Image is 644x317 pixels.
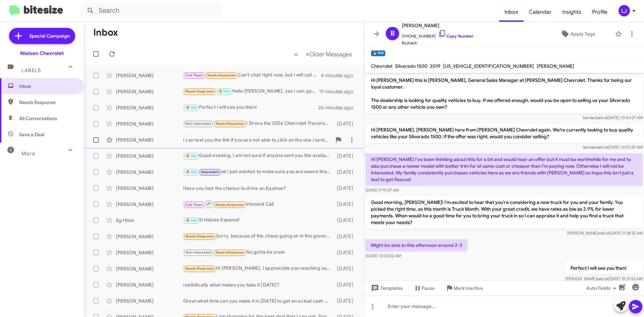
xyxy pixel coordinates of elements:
[93,27,118,38] h1: Inbox
[183,120,334,127] div: I Drove the 2026 Chevrolet Traverse High Country, Here Is My Honest Review - Autoblog [URL][DOMAI...
[20,50,64,57] div: Nielsen Chevrolet
[183,88,319,95] div: Hello [PERSON_NAME], yes I can go there [DATE]
[183,168,334,176] div: ok I just wanted to make sure you are aware that there are RWD models, regardless if you buy from...
[218,89,230,94] span: 🔥 Hot
[586,282,619,294] span: Auto Fields
[185,73,203,77] span: Call Them
[334,201,359,208] div: [DATE]
[116,233,183,240] div: [PERSON_NAME]
[306,50,309,58] span: »
[185,105,197,110] span: 🔥 Hot
[183,137,332,143] div: I can text you the link if you are not able to click on the one I sent you, this text is coming f...
[565,276,643,281] span: [PERSON_NAME] [DATE] 10:31:53 AM
[318,104,359,111] div: 26 minutes ago
[402,21,474,30] span: [PERSON_NAME]
[408,282,440,294] button: Pause
[116,298,183,304] div: [PERSON_NAME]
[596,115,607,120] span: said at
[185,266,214,271] span: Needs Response
[183,281,334,288] div: realistically what makes you take it [DATE]?
[619,5,630,16] div: LJ
[524,2,557,22] a: Calendar
[183,200,334,208] div: Inbound Call
[334,217,359,224] div: [DATE]
[21,67,41,73] span: Labels
[371,63,392,69] span: Chevrolet
[183,265,334,272] div: Hi [PERSON_NAME], I appreciate you reaching out but we owe 40k on my Ford and it's worth at best ...
[19,99,76,106] span: Needs Response
[309,51,352,58] span: Older Messages
[334,233,359,240] div: [DATE]
[29,33,70,39] span: Special Campaign
[183,216,334,224] div: Si Hablas Espanol!
[366,124,643,143] p: Hi [PERSON_NAME]. [PERSON_NAME] here from [PERSON_NAME] Chevrolet again. We’re currently looking ...
[116,249,183,256] div: [PERSON_NAME]
[116,120,183,127] div: [PERSON_NAME]
[366,239,468,251] p: Might be able to this afternoon around 2-3
[19,115,57,122] span: All Conversations
[596,145,608,150] span: said at
[334,120,359,127] div: [DATE]
[319,88,359,95] div: 19 minutes ago
[290,47,356,61] nav: Page navigation example
[116,185,183,192] div: [PERSON_NAME]
[302,47,356,61] button: Next
[185,218,197,222] span: 🔥 Hot
[183,152,334,160] div: Good evening, I am not sure if anyone sent you the available trucks, I just sent you the link to ...
[453,282,483,294] span: Mark Inactive
[370,282,403,294] span: Templates
[185,154,197,158] span: 🔥 Hot
[443,63,534,69] span: [US_VEHICLE_IDENTIFICATION_NUMBER]
[565,262,643,274] p: Perfect I will see you then!
[390,28,395,39] span: B
[185,234,214,239] span: Needs Response
[207,73,236,77] span: Needs Response
[183,185,334,192] div: Have you had the chance to drive an Equinox?
[334,281,359,288] div: [DATE]
[583,145,643,150] span: Sender [DATE] 10:51:29 AM
[116,88,183,95] div: [PERSON_NAME]
[116,201,183,208] div: [PERSON_NAME]
[366,74,643,113] p: Hi [PERSON_NAME] this is [PERSON_NAME], General Sales Manager at [PERSON_NAME] Chevrolet. Thanks ...
[294,50,298,58] span: «
[19,83,76,90] span: Inbox
[557,2,587,22] a: Insights
[364,282,408,294] button: Templates
[116,137,183,143] div: [PERSON_NAME]
[402,40,474,46] span: Buyback
[183,71,321,79] div: Can't chat right now, but I will call after work
[290,47,302,61] button: Previous
[438,34,474,39] a: Copy Number
[185,121,211,126] span: Not-Interested
[19,131,44,138] span: Save a Deal
[334,153,359,159] div: [DATE]
[596,276,608,281] span: said at
[216,121,244,126] span: Needs Response
[183,232,334,240] div: Sorry, because of the chaos going on in the government, I have to put a pause on my interest for ...
[185,203,203,207] span: Call Them
[116,281,183,288] div: [PERSON_NAME]
[183,104,318,111] div: Perfect I will see you then!
[583,115,643,120] span: Sender [DATE] 10:54:27 AM
[366,196,643,228] p: Good morning, [PERSON_NAME]! I'm excited to hear that you're considering a new truck for you and ...
[430,63,440,69] span: 2019
[116,265,183,272] div: [PERSON_NAME]
[9,28,75,44] a: Special Campaign
[81,3,222,19] input: Search
[116,104,183,111] div: [PERSON_NAME]
[321,72,359,79] div: 4 minutes ago
[567,230,643,235] span: [PERSON_NAME] [DATE] 9:38:32 AM
[185,250,211,255] span: Not-Interested
[334,249,359,256] div: [DATE]
[587,2,613,22] a: Profile
[334,169,359,175] div: [DATE]
[499,2,524,22] a: Inbox
[216,250,244,255] span: Needs Response
[215,203,244,207] span: Needs Response
[537,63,574,69] span: [PERSON_NAME]
[571,28,595,40] span: Apply Tags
